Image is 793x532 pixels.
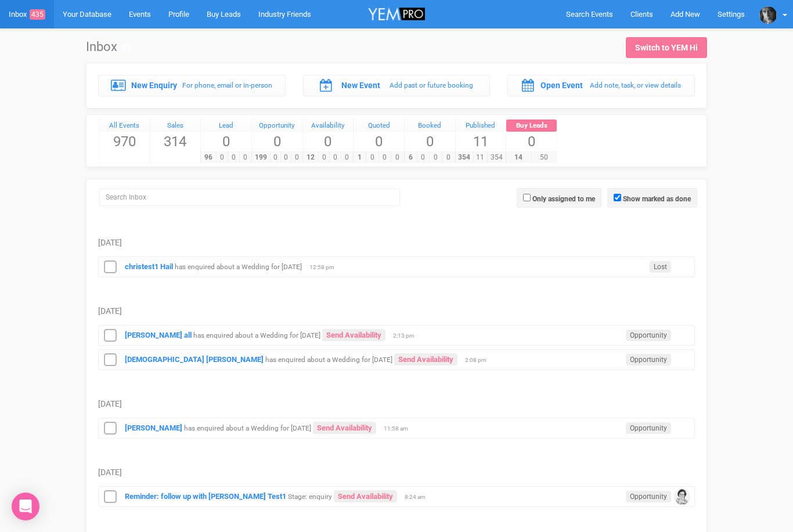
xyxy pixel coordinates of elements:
[318,152,330,163] span: 0
[456,120,506,132] a: Published
[150,120,201,132] a: Sales
[239,152,251,163] span: 0
[405,120,455,132] a: Booked
[98,307,695,316] h5: [DATE]
[455,152,474,163] span: 354
[366,152,379,163] span: 0
[302,152,319,163] span: 12
[150,132,201,151] span: 314
[626,330,671,341] span: Opportunity
[98,468,695,477] h5: [DATE]
[201,120,251,132] a: Lead
[379,152,392,163] span: 0
[429,152,442,163] span: 0
[184,424,311,432] small: has enquired about a Wedding for [DATE]
[671,10,700,19] span: Add New
[201,132,251,151] span: 0
[125,331,192,339] a: [PERSON_NAME] all
[216,152,228,163] span: 0
[309,263,338,272] span: 12:58 pm
[465,356,494,364] span: 2:08 pm
[630,10,653,19] span: Clients
[487,152,506,163] span: 354
[98,75,286,96] a: New Enquiry For phone, email or in-person
[334,490,397,502] a: Send Availability
[626,37,707,58] a: Switch to YEM Hi
[200,152,217,163] span: 96
[404,152,417,163] span: 6
[125,355,264,364] strong: [DEMOGRAPHIC_DATA] [PERSON_NAME]
[626,491,671,502] span: Opportunity
[456,132,506,151] span: 11
[506,152,531,163] span: 14
[354,132,404,151] span: 0
[329,152,341,163] span: 0
[182,81,272,89] small: For phone, email or in-person
[270,152,281,163] span: 0
[354,120,404,132] a: Quoted
[99,120,150,132] a: All Events
[405,493,434,501] span: 8:24 am
[650,261,671,273] span: Lost
[252,120,302,132] a: Opportunity
[322,329,385,341] a: Send Availability
[391,152,404,163] span: 0
[125,262,173,271] a: christest1 Hail
[313,422,376,434] a: Send Availability
[252,132,302,151] span: 0
[86,40,131,54] h1: Inbox
[228,152,240,163] span: 0
[12,493,39,520] div: Open Intercom Messenger
[405,132,455,151] span: 0
[506,120,557,132] a: Buy Leads
[175,263,302,271] small: has enquired about a Wedding for [DATE]
[265,356,392,364] small: has enquired about a Wedding for [DATE]
[442,152,455,163] span: 0
[99,189,400,206] input: Search Inbox
[125,492,286,501] a: Reminder: follow up with [PERSON_NAME] Test1
[532,194,595,204] label: Only assigned to me
[566,10,613,19] span: Search Events
[125,424,182,432] a: [PERSON_NAME]
[394,353,457,365] a: Send Availability
[303,132,354,151] span: 0
[131,79,177,91] label: New Enquiry
[507,75,695,96] a: Open Event Add note, task, or view details
[590,81,681,89] small: Add note, task, or view details
[623,194,691,204] label: Show marked as done
[341,79,380,91] label: New Event
[98,238,695,247] h5: [DATE]
[193,331,320,339] small: has enquired about a Wedding for [DATE]
[626,354,671,365] span: Opportunity
[303,75,491,96] a: New Event Add past or future booking
[280,152,291,163] span: 0
[393,332,422,340] span: 2:13 pm
[635,42,698,53] div: Switch to YEM Hi
[30,9,45,20] span: 435
[303,120,354,132] a: Availability
[473,152,488,163] span: 11
[251,152,271,163] span: 199
[390,81,473,89] small: Add past or future booking
[417,152,430,163] span: 0
[353,152,366,163] span: 1
[99,132,150,151] span: 970
[759,6,777,24] img: open-uri20180901-4-1gex2cl
[98,400,695,408] h5: [DATE]
[384,425,413,433] span: 11:58 am
[626,422,671,434] span: Opportunity
[341,152,353,163] span: 0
